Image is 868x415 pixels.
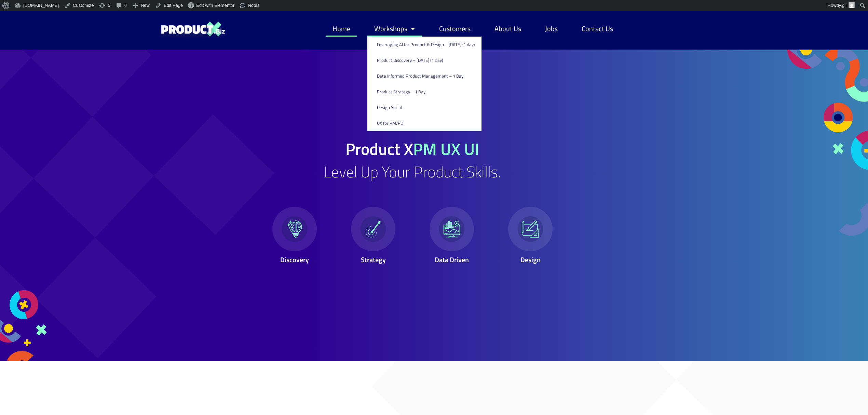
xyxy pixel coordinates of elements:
[367,21,422,37] a: Workshops
[367,37,482,52] a: Leveraging AI for Product & Design – [DATE] (1 day)
[280,254,309,265] span: Discovery
[326,21,620,37] nav: Menu
[367,37,482,131] ul: Workshops
[538,21,565,37] a: Jobs
[432,21,477,37] a: Customers
[520,254,540,265] span: Design
[326,21,357,37] a: Home
[842,3,846,8] span: gil
[361,254,385,265] span: Strategy
[196,3,234,8] span: Edit with Elementor
[324,164,501,179] h2: Level Up Your Product Skills.
[575,21,620,37] a: Contact Us
[435,254,469,265] span: Data Driven
[488,21,528,37] a: About Us
[413,136,479,161] span: PM UX UI
[345,141,479,157] h1: Product X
